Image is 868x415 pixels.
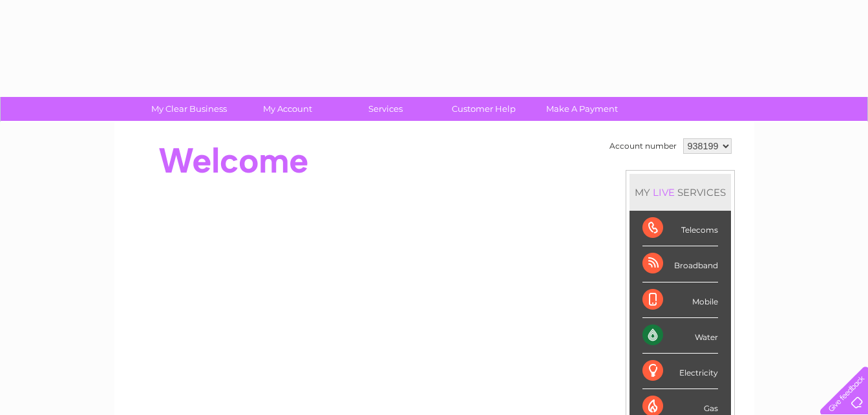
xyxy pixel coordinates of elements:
a: Services [332,97,439,121]
div: Water [642,318,718,354]
div: Telecoms [642,211,718,246]
div: MY SERVICES [630,174,731,211]
td: Account number [606,135,680,157]
div: Mobile [642,282,718,318]
a: Customer Help [430,97,537,121]
a: My Clear Business [136,97,242,121]
div: Electricity [642,354,718,389]
a: My Account [234,97,341,121]
a: Make A Payment [529,97,635,121]
div: LIVE [650,186,677,198]
div: Broadband [642,246,718,282]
